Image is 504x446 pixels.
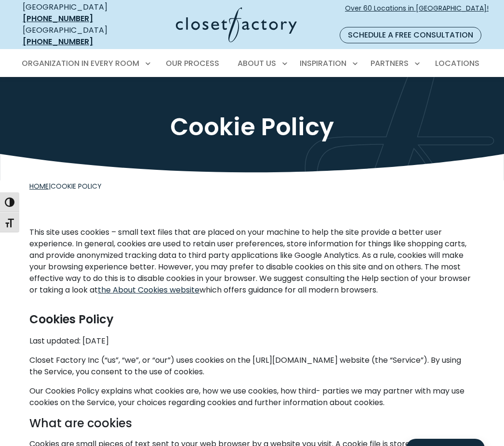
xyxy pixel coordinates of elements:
[51,181,102,191] span: Cookie Policy
[435,58,479,69] span: Locations
[22,58,139,69] span: Organization in Every Room
[29,181,102,191] span: |
[29,415,132,431] strong: What are cookies
[29,181,49,191] a: Home
[15,50,489,77] nav: Primary Menu
[371,58,409,69] span: Partners
[199,284,378,295] span: which offers guidance for all modern browsers.
[340,27,481,43] a: Schedule a Free Consultation
[29,355,475,378] p: Closet Factory Inc (“us”, “we”, or “our”) uses cookies on the [URL][DOMAIN_NAME] website (the “Se...
[23,13,93,24] a: [PHONE_NUMBER]
[166,58,219,69] span: Our Process
[345,3,489,24] span: Over 60 Locations in [GEOGRAPHIC_DATA]!
[300,58,346,69] span: Inspiration
[29,385,475,408] p: Our Cookies Policy explains what cookies are, how we use cookies, how third- parties we may partn...
[23,1,128,25] div: [GEOGRAPHIC_DATA]
[23,36,93,47] a: [PHONE_NUMBER]
[238,58,276,69] span: About Us
[23,25,128,48] div: [GEOGRAPHIC_DATA]
[29,311,114,327] span: Cookies Policy
[29,335,475,347] p: Last updated: [DATE]
[98,284,199,295] a: the About Cookies website
[176,7,297,42] img: Closet Factory Logo
[29,227,471,295] span: This site uses cookies – small text files that are placed on your machine to help the site provid...
[29,114,475,140] h1: Cookie Policy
